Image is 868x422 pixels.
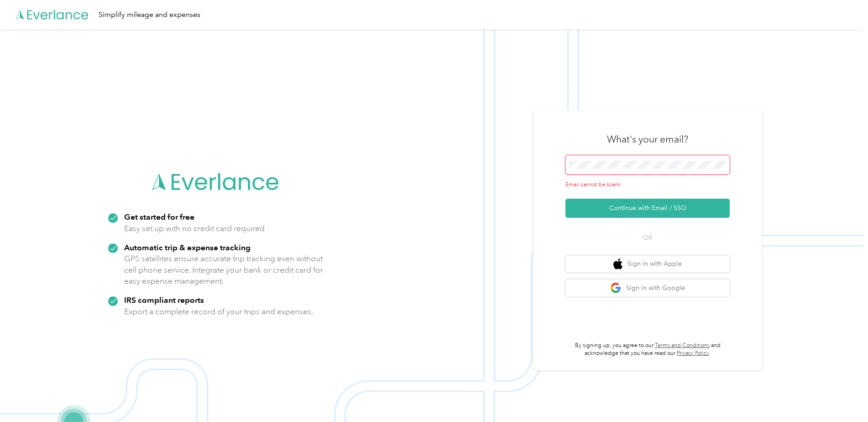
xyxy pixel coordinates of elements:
[124,253,324,287] p: GPS satellites ensure accurate trip tracking even without cell phone service. Integrate your bank...
[124,212,194,222] strong: Get started for free
[124,295,204,305] strong: IRS compliant reports
[655,342,710,349] a: Terms and Conditions
[613,258,622,270] img: apple logo
[565,279,730,297] button: google logoSign in with Google
[632,233,664,243] span: OR
[124,306,313,317] p: Export a complete record of your trips and expenses.
[99,9,200,21] div: Simplify mileage and expenses
[565,199,730,218] button: Continue with Email / SSO
[677,350,709,357] a: Privacy Policy
[124,223,265,234] p: Easy set up with no credit card required
[565,255,730,273] button: apple logoSign in with Apple
[610,282,622,294] img: google logo
[607,133,688,146] h3: What's your email?
[565,342,730,358] p: By signing up, you agree to our and acknowledge that you have read our .
[124,243,251,252] strong: Automatic trip & expense tracking
[565,181,730,189] div: Email cannot be blank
